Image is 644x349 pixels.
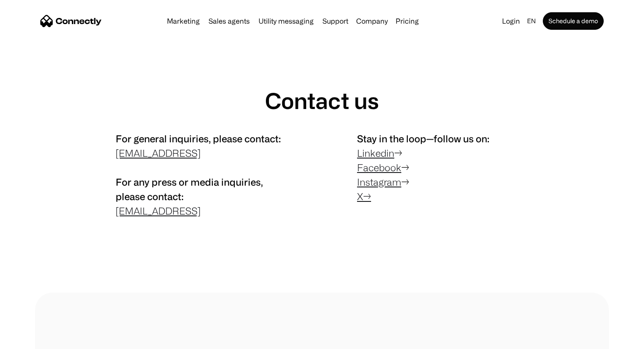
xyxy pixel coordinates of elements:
[9,333,53,346] aside: Language selected: English
[357,176,401,187] a: Instagram
[357,133,489,144] span: Stay in the loop—follow us on:
[527,15,536,27] div: en
[392,18,422,25] a: Pricing
[363,191,371,202] a: →
[116,205,201,216] a: [EMAIL_ADDRESS]
[499,15,524,27] a: Login
[357,162,401,173] a: Facebook
[255,18,317,25] a: Utility messaging
[319,18,352,25] a: Support
[354,15,390,27] div: Company
[543,12,604,30] a: Schedule a demo
[18,334,53,346] ul: Language list
[357,131,528,204] p: → → →
[163,18,203,25] a: Marketing
[205,18,253,25] a: Sales agents
[357,191,363,202] a: X
[356,15,388,27] div: Company
[265,88,379,114] h1: Contact us
[40,14,102,28] a: home
[116,148,201,159] a: [EMAIL_ADDRESS]
[524,15,541,27] div: en
[116,176,263,202] span: For any press or media inquiries, please contact:
[116,133,281,144] span: For general inquiries, please contact:
[357,148,394,159] a: Linkedin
